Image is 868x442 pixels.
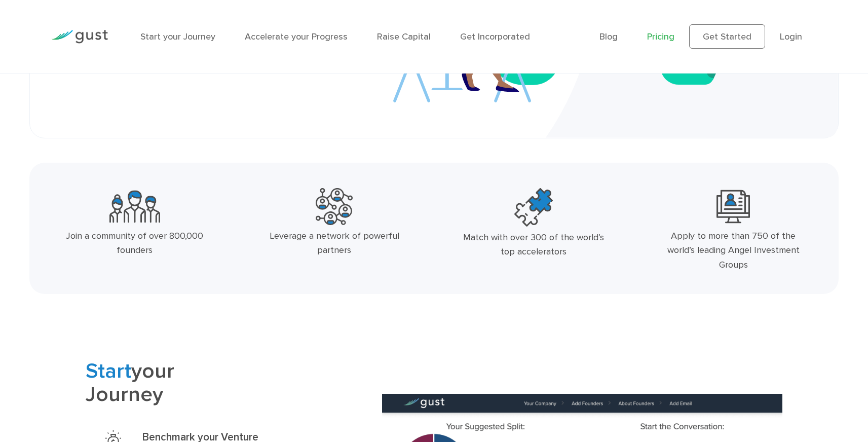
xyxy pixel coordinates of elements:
div: Apply to more than 750 of the world’s leading Angel Investment Groups [660,229,807,273]
img: Gust Logo [51,30,108,44]
h2: your Journey [86,360,353,407]
div: Join a community of over 800,000 founders [61,229,208,259]
img: Top Accelerators [514,188,553,227]
a: Start your Journey [140,31,215,42]
a: Get Started [689,24,765,49]
a: Accelerate your Progress [245,31,348,42]
a: Blog [599,31,618,42]
a: Get Incorporated [460,31,530,42]
img: Leading Angel Investment [716,188,750,225]
img: Powerful Partners [316,188,353,225]
div: Leverage a network of powerful partners [260,229,408,259]
a: Raise Capital [377,31,431,42]
img: Community Founders [109,188,160,225]
span: Start [86,358,131,384]
a: Login [780,31,802,42]
div: Match with over 300 of the world’s top accelerators [460,231,608,260]
a: Pricing [647,31,674,42]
